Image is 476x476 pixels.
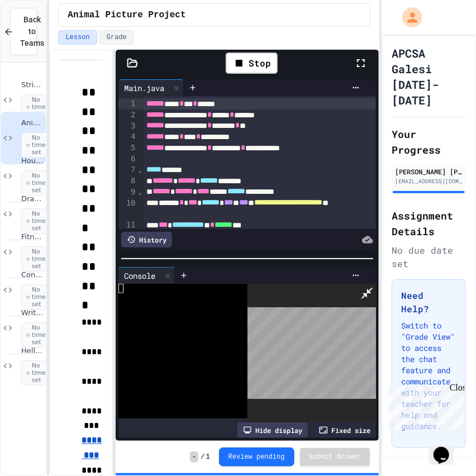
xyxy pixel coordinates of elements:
h1: APCSA Galesi [DATE]-[DATE] [392,45,466,108]
span: No time set [21,284,54,310]
div: [PERSON_NAME] [PERSON_NAME] [395,166,463,177]
div: Console [118,270,161,282]
div: 7 [118,164,137,175]
span: String Methods Examples [21,80,44,90]
span: Fold line [137,165,143,174]
span: No time set [21,208,54,234]
button: Grade [99,30,134,45]
div: [EMAIL_ADDRESS][DOMAIN_NAME] [395,177,463,185]
div: Chat with us now!Close [4,4,77,71]
div: 11 [118,220,137,231]
span: No time set [21,246,54,272]
h3: Need Help? [401,289,456,316]
div: Main.java [118,82,170,94]
span: Animal Picture Project [21,118,44,128]
div: Stop [226,53,278,74]
button: Lesson [58,30,97,45]
div: 10 [118,198,137,220]
span: Fitness FRQ [21,232,44,242]
span: 1 [206,453,210,461]
div: 2 [118,110,137,121]
div: 5 [118,142,137,154]
div: 8 [118,175,137,187]
span: No time set [21,360,54,386]
span: No time set [21,94,54,120]
div: 6 [118,154,137,165]
iframe: chat widget [383,383,465,430]
span: Animal Picture Project [68,8,185,22]
h2: Assignment Details [392,208,466,239]
p: Switch to "Grade View" to access the chat feature and communicate with your teacher for help and ... [401,320,456,432]
div: 9 [118,187,137,198]
button: Review pending [219,448,294,467]
span: Conditionals Classwork [21,270,44,280]
span: Writing Methods [21,308,44,318]
span: No time set [21,170,54,196]
div: Hide display [237,422,308,438]
div: My Account [391,4,425,30]
span: No time set [21,322,54,348]
div: 4 [118,131,137,142]
div: Fixed size [313,422,376,438]
span: Back to Teams [20,14,44,49]
div: No due date set [392,244,466,270]
div: 1 [118,98,137,110]
span: Hello World Activity [21,346,44,356]
span: Drawing Objects in Java - HW Playposit Code [21,194,44,204]
span: No time set [21,132,54,158]
iframe: chat widget [429,431,465,465]
span: Fold line [137,187,143,196]
div: 3 [118,121,137,132]
span: Submit Answer [309,453,361,461]
div: History [121,232,172,247]
span: - [190,451,198,463]
h2: Your Progress [392,126,466,158]
span: / [201,453,204,461]
span: House Drawing Classwork [21,156,44,166]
